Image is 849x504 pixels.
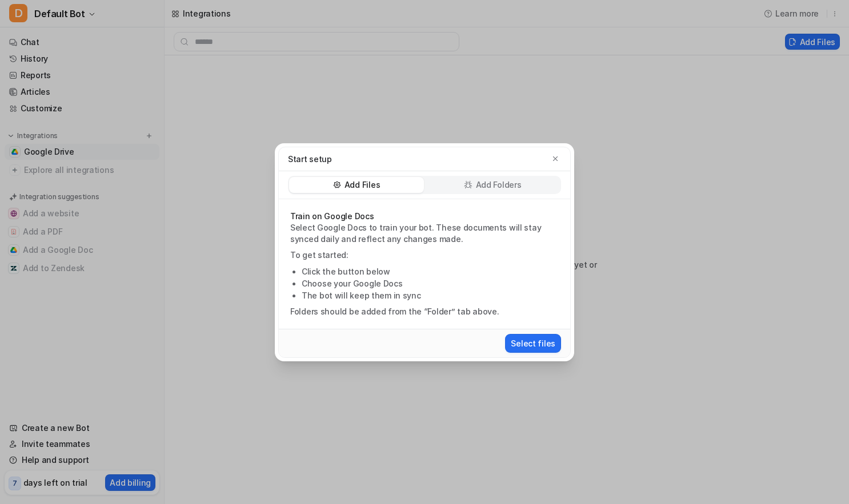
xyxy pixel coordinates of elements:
[290,306,559,317] p: Folders should be added from the “Folder” tab above.
[302,265,559,277] li: Click the button below
[505,334,561,353] button: Select files
[290,249,559,261] p: To get started:
[290,211,559,222] p: Train on Google Docs
[302,277,559,289] li: Choose your Google Docs
[476,179,522,191] p: Add Folders
[345,179,380,191] p: Add Files
[288,153,332,165] p: Start setup
[290,222,559,245] p: Select Google Docs to train your bot. These documents will stay synced daily and reflect any chan...
[302,289,559,301] li: The bot will keep them in sync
